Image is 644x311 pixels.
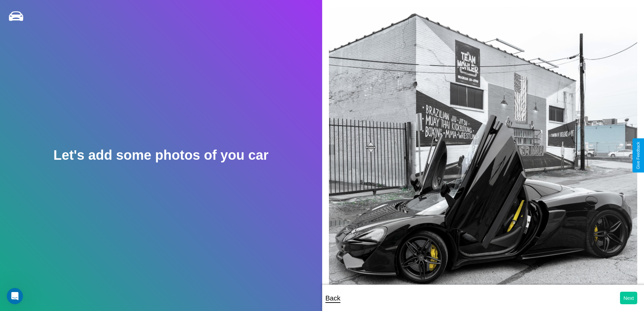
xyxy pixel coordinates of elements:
[329,7,638,297] img: posted
[326,292,340,304] p: Back
[620,292,637,304] button: Next
[7,288,23,304] iframe: Intercom live chat
[636,142,641,169] div: Give Feedback
[53,148,268,163] h2: Let's add some photos of you car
